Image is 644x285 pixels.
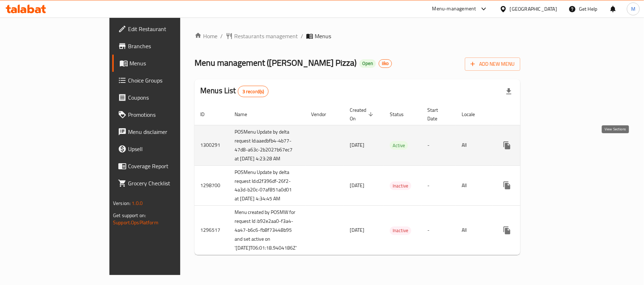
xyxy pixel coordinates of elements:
[234,32,298,40] span: Restaurants management
[350,140,364,150] span: [DATE]
[220,32,223,40] li: /
[390,181,411,190] div: Inactive
[379,60,392,66] span: iiko
[195,104,573,255] table: enhanced table
[390,226,411,235] div: Inactive
[498,222,516,239] button: more
[350,181,364,190] span: [DATE]
[112,72,217,89] a: Choice Groups
[493,104,573,125] th: Actions
[311,110,335,119] span: Vendor
[128,93,211,102] span: Coupons
[112,157,217,175] a: Coverage Report
[112,20,217,37] a: Edit Restaurant
[422,125,456,165] td: -
[390,182,411,190] span: Inactive
[132,199,143,208] span: 1.0.0
[510,5,557,13] div: [GEOGRAPHIC_DATA]
[456,125,493,165] td: All
[238,88,269,95] span: 3 record(s)
[500,83,517,100] div: Export file
[113,218,158,227] a: Support.OpsPlatform
[631,5,635,13] span: M
[390,110,413,119] span: Status
[390,141,408,150] span: Active
[229,165,305,206] td: POSMenu Update by delta request Id:d2f396df-26f2-4a3d-b20c-07af851a0d01 at [DATE] 4:34:45 AM
[128,76,211,85] span: Choice Groups
[390,141,408,150] div: Active
[200,110,214,119] span: ID
[390,226,411,235] span: Inactive
[112,123,217,140] a: Menu disclaimer
[112,55,217,72] a: Menus
[462,110,484,119] span: Locale
[350,225,364,235] span: [DATE]
[128,127,211,136] span: Menu disclaimer
[112,175,217,192] a: Grocery Checklist
[112,106,217,123] a: Promotions
[113,199,131,208] span: Version:
[498,177,516,194] button: more
[465,57,520,71] button: Add New Menu
[359,60,376,66] span: Open
[359,59,376,68] div: Open
[195,55,357,71] span: Menu management ( [PERSON_NAME] Pizza )
[112,89,217,106] a: Coupons
[456,206,493,255] td: All
[112,37,217,55] a: Branches
[516,137,533,154] button: Change Status
[128,42,211,50] span: Branches
[128,25,211,33] span: Edit Restaurant
[229,206,305,255] td: Menu created by POSMW for request Id :b92e2aa0-f3a4-4a47-b6c6-fb8f73448b95 and set active on '[DA...
[195,32,520,40] nav: breadcrumb
[128,110,211,119] span: Promotions
[427,106,447,123] span: Start Date
[113,211,146,220] span: Get support on:
[112,140,217,157] a: Upsell
[471,60,515,69] span: Add New Menu
[128,162,211,170] span: Coverage Report
[226,32,298,40] a: Restaurants management
[498,137,516,154] button: more
[315,32,331,40] span: Menus
[301,32,303,40] li: /
[422,165,456,206] td: -
[129,59,211,67] span: Menus
[350,106,375,123] span: Created On
[235,110,256,119] span: Name
[128,179,211,187] span: Grocery Checklist
[229,125,305,165] td: POSMenu Update by delta request Id:aaedbfb4-4b77-47d8-a63c-2b2027b67ec7 at [DATE] 4:23:28 AM
[516,177,533,194] button: Change Status
[516,222,533,239] button: Change Status
[238,86,269,97] div: Total records count
[200,85,269,97] h2: Menus List
[128,145,211,153] span: Upsell
[456,165,493,206] td: All
[432,5,476,13] div: Menu-management
[422,206,456,255] td: -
